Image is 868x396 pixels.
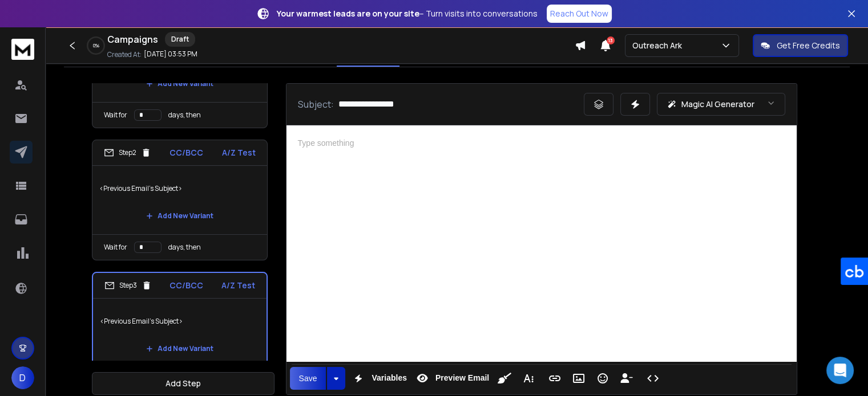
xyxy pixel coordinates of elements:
[369,373,409,383] span: Variables
[277,8,419,19] strong: Your warmest leads are on your site
[411,367,491,390] button: Preview Email
[277,8,538,19] p: – Turn visits into conversations
[165,32,195,47] div: Draft
[137,337,223,360] button: Add New Variant
[92,372,274,395] button: Add Step
[11,366,34,389] button: D
[290,367,326,390] button: Save
[616,367,637,390] button: Insert Unsubscribe Link
[494,367,515,390] button: Clean HTML
[547,5,612,23] a: Reach Out Now
[642,367,664,390] button: Code View
[632,40,687,51] p: Outreach Ark
[753,34,848,57] button: Get Free Credits
[518,367,539,390] button: More Text
[107,32,158,46] h1: Campaigns
[607,36,615,44] span: 13
[144,50,197,59] p: [DATE] 03:53 PM
[107,50,142,59] p: Created At:
[568,367,590,390] button: Insert Image (Ctrl+P)
[544,367,566,390] button: Insert Link (Ctrl+K)
[348,367,409,390] button: Variables
[11,39,34,60] img: logo
[93,42,99,49] p: 0 %
[550,8,608,19] p: Reach Out Now
[826,357,854,384] div: Open Intercom Messenger
[777,40,840,51] p: Get Free Credits
[433,373,491,383] span: Preview Email
[592,367,613,390] button: Emoticons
